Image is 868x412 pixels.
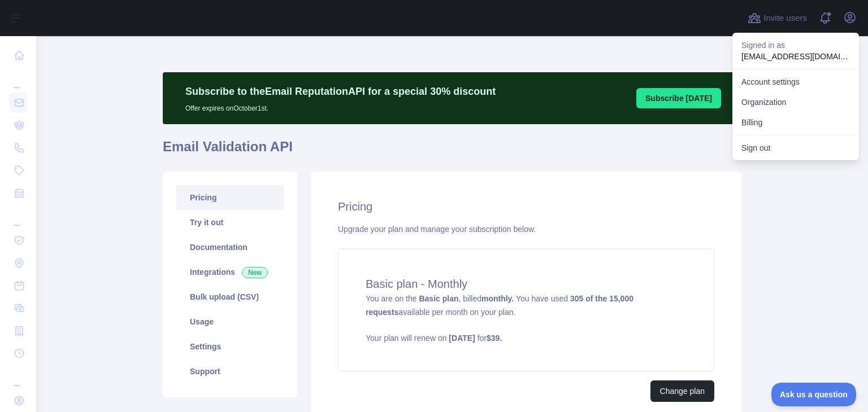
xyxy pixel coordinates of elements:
[366,294,687,344] span: You are on the , billed You have used available per month on your plan.
[650,380,714,402] button: Change plan
[732,72,859,92] a: Account settings
[185,99,496,113] p: Offer expires on October 1st.
[338,199,714,214] h2: Pricing
[745,9,809,27] button: Invite users
[185,84,496,99] p: Subscribe to the Email Reputation API for a special 30 % discount
[366,332,687,344] p: Your plan will renew on for
[176,185,284,210] a: Pricing
[176,359,284,384] a: Support
[741,51,850,62] p: [EMAIL_ADDRESS][DOMAIN_NAME]
[366,276,687,292] h4: Basic plan - Monthly
[176,235,284,260] a: Documentation
[176,334,284,359] a: Settings
[481,294,514,303] strong: monthly.
[9,366,27,388] div: ...
[732,112,859,133] button: Billing
[636,88,721,108] button: Subscribe [DATE]
[338,223,714,235] div: Upgrade your plan and manage your subscription below.
[771,383,857,406] iframe: Toggle Customer Support
[176,284,284,309] a: Bulk upload (CSV)
[176,260,284,284] a: Integrations New
[449,334,475,343] strong: [DATE]
[732,92,859,112] a: Organization
[176,309,284,334] a: Usage
[366,294,633,317] strong: 305 of the 15,000 requests
[9,205,27,228] div: ...
[763,12,807,25] span: Invite users
[163,138,741,165] h1: Email Validation API
[419,294,458,303] strong: Basic plan
[741,40,850,51] p: Signed in as
[176,210,284,235] a: Try it out
[487,334,502,343] strong: $ 39 .
[732,138,859,158] button: Sign out
[242,267,268,278] span: New
[9,68,27,90] div: ...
